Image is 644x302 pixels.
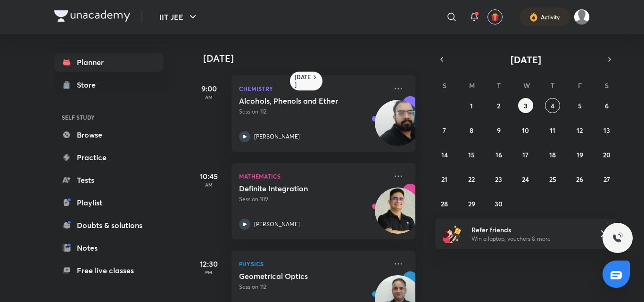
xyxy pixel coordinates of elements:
button: September 28, 2025 [437,196,452,211]
abbr: September 19, 2025 [577,150,583,159]
button: September 4, 2025 [545,98,560,113]
p: Win a laptop, vouchers & more [471,235,587,243]
h5: 9:00 [190,83,228,94]
button: September 10, 2025 [518,122,533,138]
button: September 2, 2025 [491,98,506,113]
abbr: September 16, 2025 [495,150,502,159]
a: Free live classes [54,261,164,280]
abbr: September 8, 2025 [470,126,473,135]
img: Company Logo [54,10,130,22]
button: September 30, 2025 [491,196,506,211]
h6: [DATE] [295,73,311,89]
button: [DATE] [448,53,603,66]
button: September 19, 2025 [572,147,587,162]
button: September 29, 2025 [464,196,479,211]
abbr: September 20, 2025 [603,150,611,159]
img: avatar [491,13,499,21]
a: Practice [54,148,164,167]
img: activity [529,11,538,23]
h5: Definite Integration [239,184,356,193]
button: IIT JEE [154,8,204,26]
abbr: September 2, 2025 [497,101,500,110]
button: September 6, 2025 [599,98,614,113]
abbr: September 14, 2025 [441,150,448,159]
button: September 5, 2025 [572,98,587,113]
abbr: September 13, 2025 [603,126,610,135]
div: Store [77,79,101,90]
p: Session 109 [239,195,387,204]
abbr: September 26, 2025 [576,175,583,184]
p: Session 112 [239,107,387,116]
button: September 8, 2025 [464,122,479,138]
button: September 18, 2025 [545,147,560,162]
button: September 13, 2025 [599,122,614,138]
p: [PERSON_NAME] [254,220,300,229]
a: Notes [54,238,164,257]
button: September 11, 2025 [545,122,560,138]
button: September 27, 2025 [599,171,614,187]
h4: [DATE] [203,53,425,64]
abbr: Thursday [551,81,554,90]
h5: 10:45 [190,171,228,182]
a: Store [54,75,164,94]
abbr: September 6, 2025 [605,101,609,110]
abbr: September 9, 2025 [497,126,501,135]
p: Chemistry [239,83,387,94]
button: September 25, 2025 [545,171,560,187]
button: September 12, 2025 [572,122,587,138]
a: Browse [54,125,164,144]
abbr: September 4, 2025 [551,101,554,110]
abbr: Tuesday [497,81,501,90]
button: September 14, 2025 [437,147,452,162]
button: September 20, 2025 [599,147,614,162]
button: September 3, 2025 [518,98,533,113]
p: Physics [239,258,387,269]
abbr: September 10, 2025 [522,126,529,135]
abbr: September 17, 2025 [522,150,528,159]
abbr: September 25, 2025 [549,175,556,184]
button: avatar [487,9,503,24]
button: September 7, 2025 [437,122,452,138]
abbr: September 5, 2025 [578,101,582,110]
button: September 21, 2025 [437,171,452,187]
abbr: September 29, 2025 [468,199,475,208]
abbr: September 23, 2025 [495,175,502,184]
abbr: September 18, 2025 [549,150,556,159]
a: Doubts & solutions [54,216,164,235]
a: Company Logo [54,10,130,24]
abbr: September 15, 2025 [468,150,475,159]
span: [DATE] [511,53,541,66]
button: September 22, 2025 [464,171,479,187]
button: September 15, 2025 [464,147,479,162]
h6: SELF STUDY [54,109,164,125]
abbr: September 24, 2025 [522,175,529,184]
abbr: September 3, 2025 [524,101,528,110]
h6: Refer friends [471,225,587,235]
button: September 9, 2025 [491,122,506,138]
p: Mathematics [239,171,387,182]
abbr: Wednesday [523,81,530,90]
h5: Alcohols, Phenols and Ether [239,96,356,106]
a: Playlist [54,193,164,212]
abbr: Saturday [605,81,609,90]
abbr: September 22, 2025 [468,175,475,184]
h5: 12:30 [190,258,228,269]
button: September 1, 2025 [464,98,479,113]
p: AM [190,94,228,100]
abbr: September 27, 2025 [603,175,610,184]
h5: Geometrical Optics [239,271,356,281]
img: referral [443,224,462,243]
abbr: September 7, 2025 [443,126,446,135]
abbr: September 21, 2025 [441,175,447,184]
img: krishna agrawal [574,9,590,25]
abbr: September 11, 2025 [550,126,555,135]
p: [PERSON_NAME] [254,132,300,141]
button: September 17, 2025 [518,147,533,162]
img: ttu [612,232,623,244]
button: September 23, 2025 [491,171,506,187]
button: September 26, 2025 [572,171,587,187]
abbr: September 12, 2025 [577,126,583,135]
button: September 16, 2025 [491,147,506,162]
abbr: September 1, 2025 [470,101,473,110]
a: Tests [54,171,164,189]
